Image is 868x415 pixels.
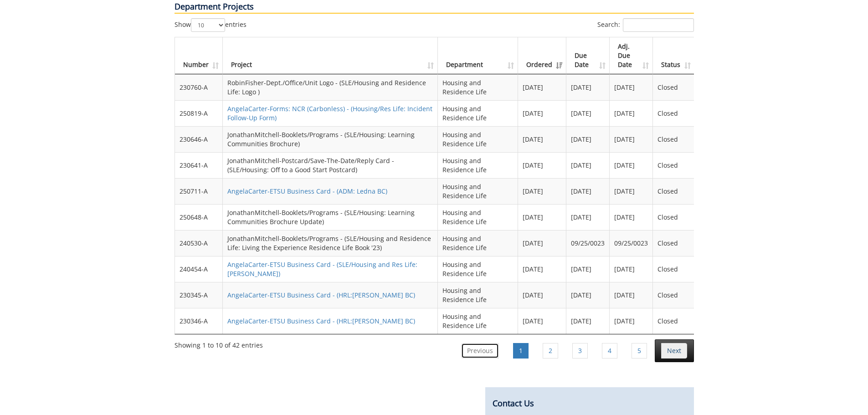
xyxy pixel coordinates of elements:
td: [DATE] [610,100,653,126]
td: [DATE] [566,152,610,178]
td: Closed [653,178,694,204]
td: [DATE] [566,100,610,126]
td: Housing and Residence Life [438,308,518,334]
td: Housing and Residence Life [438,100,518,126]
th: Ordered: activate to sort column ascending [518,37,566,74]
select: Showentries [191,18,225,32]
p: Department Projects [175,1,694,14]
th: Project: activate to sort column ascending [223,37,438,74]
td: JonathanMitchell-Postcard/Save-The-Date/Reply Card - (SLE/Housing: Off to a Good Start Postcard) [223,152,438,178]
td: Housing and Residence Life [438,126,518,152]
td: Housing and Residence Life [438,230,518,256]
h4: Contact Us [493,399,687,408]
td: [DATE] [518,178,566,204]
td: Closed [653,126,694,152]
td: Closed [653,74,694,100]
th: Number: activate to sort column ascending [175,37,223,74]
td: Closed [653,230,694,256]
td: [DATE] [566,282,610,308]
a: AngelaCarter-ETSU Business Card - (HRL:[PERSON_NAME] BC) [227,317,415,325]
td: [DATE] [518,126,566,152]
td: Closed [653,152,694,178]
a: AngelaCarter-ETSU Business Card - (ADM: Ledna BC) [227,187,387,195]
td: 240530-A [175,230,223,256]
a: AngelaCarter-ETSU Business Card - (HRL:[PERSON_NAME] BC) [227,291,415,299]
td: [DATE] [566,256,610,282]
td: [DATE] [518,74,566,100]
input: Search: [623,18,694,32]
a: 3 [572,343,588,359]
td: [DATE] [518,204,566,230]
td: [DATE] [566,308,610,334]
td: [DATE] [566,178,610,204]
td: 230346-A [175,308,223,334]
a: 4 [602,343,617,359]
td: 250711-A [175,178,223,204]
td: JonathanMitchell-Booklets/Programs - (SLE/Housing: Learning Communities Brochure) [223,126,438,152]
td: 09/25/0023 [566,230,610,256]
td: Closed [653,308,694,334]
td: Closed [653,204,694,230]
td: [DATE] [518,230,566,256]
a: AngelaCarter-ETSU Business Card - (SLE/Housing and Res Life: [PERSON_NAME]) [227,260,417,278]
td: 250648-A [175,204,223,230]
td: 230646-A [175,126,223,152]
td: [DATE] [566,204,610,230]
th: Due Date: activate to sort column ascending [566,37,610,74]
a: Next [661,343,687,359]
label: Show entries [175,18,247,32]
td: [DATE] [610,152,653,178]
a: 1 [513,343,529,359]
td: RobinFisher-Dept./Office/Unit Logo - (SLE/Housing and Residence Life: Logo ) [223,74,438,100]
td: [DATE] [518,152,566,178]
td: [DATE] [610,126,653,152]
td: [DATE] [566,74,610,100]
td: [DATE] [610,178,653,204]
td: [DATE] [610,282,653,308]
td: [DATE] [518,282,566,308]
td: [DATE] [518,308,566,334]
td: Housing and Residence Life [438,204,518,230]
td: Housing and Residence Life [438,74,518,100]
a: 2 [543,343,558,359]
td: Housing and Residence Life [438,178,518,204]
td: Housing and Residence Life [438,256,518,282]
td: Closed [653,100,694,126]
a: Previous [461,343,499,359]
td: [DATE] [610,308,653,334]
div: Showing 1 to 10 of 42 entries [175,337,263,350]
td: 240454-A [175,256,223,282]
td: Closed [653,256,694,282]
td: JonathanMitchell-Booklets/Programs - (SLE/Housing and Residence Life: Living the Experience Resid... [223,230,438,256]
td: [DATE] [610,256,653,282]
td: [DATE] [518,100,566,126]
td: Housing and Residence Life [438,282,518,308]
th: Department: activate to sort column ascending [438,37,518,74]
a: 5 [632,343,647,359]
td: 250819-A [175,100,223,126]
td: 230760-A [175,74,223,100]
td: JonathanMitchell-Booklets/Programs - (SLE/Housing: Learning Communities Brochure Update) [223,204,438,230]
a: AngelaCarter-Forms: NCR (Carbonless) - (Housing/Res Life: Incident Follow-Up Form) [227,104,432,122]
td: [DATE] [566,126,610,152]
td: [DATE] [518,256,566,282]
td: 230345-A [175,282,223,308]
label: Search: [597,18,694,32]
th: Adj. Due Date: activate to sort column ascending [610,37,653,74]
td: 230641-A [175,152,223,178]
td: Housing and Residence Life [438,152,518,178]
th: Status: activate to sort column ascending [653,37,694,74]
td: [DATE] [610,74,653,100]
td: [DATE] [610,204,653,230]
td: 09/25/0023 [610,230,653,256]
td: Closed [653,282,694,308]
